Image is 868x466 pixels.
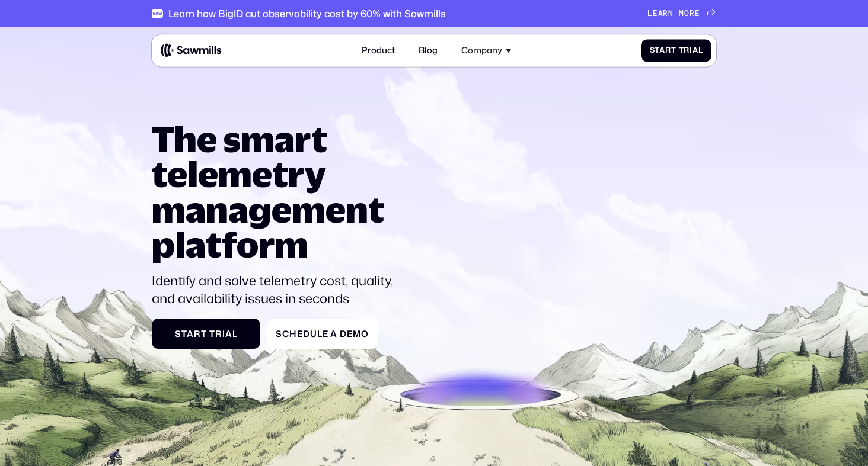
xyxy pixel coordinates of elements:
div: Start Trial [650,46,703,55]
a: Start Trial [641,40,712,62]
a: Learn more [647,9,716,18]
a: Schedule a Demo [267,319,378,349]
div: Schedule a Demo [276,329,369,339]
a: Blog [412,38,444,62]
a: Product [355,38,401,62]
p: Identify and solve telemetry cost, quality, and availability issues in seconds [152,272,404,308]
h1: The smart telemetry management platform [152,121,404,262]
div: Company [461,45,502,56]
div: Start Trial [161,329,252,339]
div: Learn how BigID cut observability cost by 60% with Sawmills [168,8,446,20]
div: Learn more [647,9,700,18]
a: Start Trial [152,319,260,349]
